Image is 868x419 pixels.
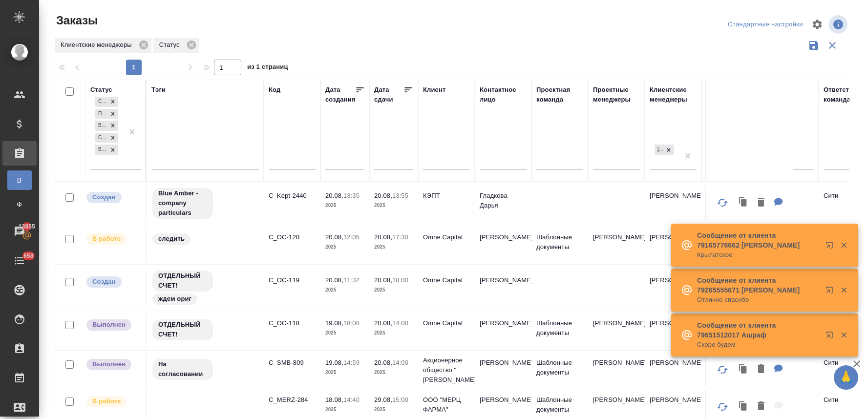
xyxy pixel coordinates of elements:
[325,233,343,241] p: 20.08,
[392,359,408,366] p: 14:00
[834,286,854,294] button: Закрыть
[834,331,854,339] button: Закрыть
[711,191,734,214] button: Обновить
[18,251,40,261] span: 658
[423,191,470,201] p: КЭПТ
[2,219,37,244] a: 13855
[588,228,645,262] td: [PERSON_NAME]
[151,270,259,306] div: ОТДЕЛЬНЫЙ СЧЕТ!, ждем ориг
[697,275,819,295] p: Сообщение от клиента 79265555671 [PERSON_NAME]
[725,17,805,32] div: split button
[55,38,151,53] div: Клиентские менеджеры
[94,108,119,120] div: Создан, Подтвержден, В работе, Сдан без статистики, Выполнен
[343,359,360,366] p: 14:59
[325,285,364,295] p: 2025
[475,228,531,262] td: [PERSON_NAME]
[269,232,316,242] p: C_OC-120
[94,144,119,156] div: Создан, Подтвержден, В работе, Сдан без статистики, Выполнен
[374,368,413,377] p: 2025
[654,144,675,156] div: Лямина Надежда
[325,368,364,377] p: 2025
[7,170,32,190] a: В
[158,359,207,379] p: На согласовании
[2,249,37,273] a: 658
[697,295,819,305] p: Отлично спасибо
[423,85,445,95] div: Клиент
[645,353,701,387] td: [PERSON_NAME]
[392,319,408,327] p: 14:00
[343,192,360,199] p: 13:35
[325,319,343,327] p: 19.08,
[85,395,141,408] div: Выставляет ПМ после принятия заказа от КМа
[423,356,470,385] p: Акционерное общество " [PERSON_NAME]...
[12,175,27,185] span: В
[374,396,392,403] p: 29.08,
[697,340,819,350] p: Скоро будем
[423,395,470,415] p: ООО "МЕРЦ ФАРМА"
[392,192,408,199] p: 13:55
[92,320,126,330] p: Выполнен
[374,242,413,252] p: 2025
[645,314,701,348] td: [PERSON_NAME]
[85,358,141,371] div: Выставляет ПМ после сдачи и проведения начислений. Последний этап для ПМа
[54,13,98,28] span: Заказы
[95,133,107,143] div: Сдан без статистики
[374,192,392,199] p: 20.08,
[158,271,207,291] p: ОТДЕЛЬНЫЙ СЧЕТ!
[85,318,141,332] div: Выставляет ПМ после сдачи и проведения начислений. Последний этап для ПМа
[153,38,199,53] div: Статус
[12,200,27,209] span: Ф
[374,319,392,327] p: 20.08,
[151,232,259,246] div: следить
[247,61,288,75] span: из 1 страниц
[151,187,259,220] div: Blue Amber - company particulars
[593,85,640,105] div: Проектные менеджеры
[325,328,364,338] p: 2025
[85,275,141,289] div: Выставляется автоматически при создании заказа
[85,232,141,246] div: Выставляет ПМ после принятия заказа от КМа
[834,241,854,250] button: Закрыть
[374,276,392,284] p: 20.08,
[158,189,207,218] p: Blue Amber - company particulars
[374,201,413,210] p: 2025
[158,294,191,304] p: ждем ориг
[343,319,360,327] p: 18:08
[325,396,343,403] p: 18.08,
[480,85,527,105] div: Контактное лицо
[92,192,116,202] p: Создан
[151,85,166,95] div: Тэги
[13,222,41,231] span: 13855
[85,191,141,204] div: Выставляется автоматически при создании заказа
[374,405,413,415] p: 2025
[92,277,116,287] p: Создан
[95,121,107,131] div: В работе
[61,40,135,50] p: Клиентские менеджеры
[423,275,470,285] p: Omne Capital
[820,235,843,259] button: Открыть в новой вкладке
[475,314,531,348] td: [PERSON_NAME]
[392,276,408,284] p: 18:00
[697,250,819,260] p: Крылатское
[374,359,392,366] p: 20.08,
[94,96,119,108] div: Создан, Подтвержден, В работе, Сдан без статистики, Выполнен
[325,85,355,105] div: Дата создания
[92,359,126,369] p: Выполнен
[95,109,107,119] div: Подтвержден
[805,13,829,36] span: Настроить таблицу
[655,145,663,155] div: [PERSON_NAME]
[151,318,259,341] div: ОТДЕЛЬНЫЙ СЧЕТ!
[645,228,701,262] td: [PERSON_NAME]
[343,233,360,241] p: 12:05
[536,85,583,105] div: Проектная команда
[829,15,849,34] span: Посмотреть информацию
[823,36,842,55] button: Сбросить фильтры
[269,275,316,285] p: C_OC-119
[269,85,280,95] div: Код
[531,314,588,348] td: Шаблонные документы
[92,397,121,406] p: В работе
[588,314,645,348] td: [PERSON_NAME]
[95,97,107,107] div: Создан
[325,359,343,366] p: 19.08,
[697,320,819,340] p: Сообщение от клиента 79651512017 Ашраф
[325,405,364,415] p: 2025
